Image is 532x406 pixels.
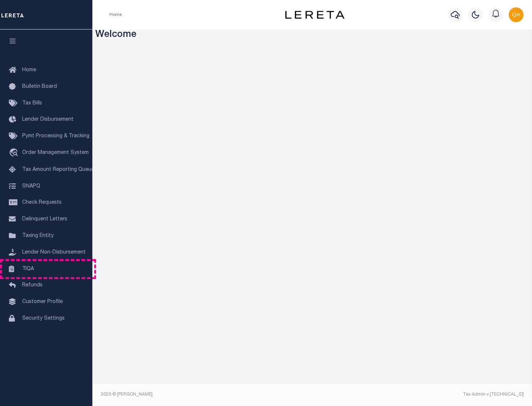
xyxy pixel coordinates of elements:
[318,391,524,398] div: Tax Admin v.[TECHNICAL_ID]
[95,391,313,398] div: 2025 © [PERSON_NAME].
[109,11,122,18] li: Home
[22,217,67,222] span: Delinquent Letters
[22,250,86,255] span: Lender Non-Disbursement
[285,11,344,19] img: logo-dark.svg
[22,200,62,205] span: Check Requests
[22,167,94,172] span: Tax Amount Reporting Queue
[22,134,89,139] span: Pymt Processing & Tracking
[22,266,34,271] span: TIQA
[22,316,65,321] span: Security Settings
[95,30,529,41] h3: Welcome
[22,101,42,106] span: Tax Bills
[22,233,54,238] span: Taxing Entity
[509,7,524,22] img: svg+xml;base64,PHN2ZyB4bWxucz0iaHR0cDovL3d3dy53My5vcmcvMjAwMC9zdmciIHBvaW50ZXItZXZlbnRzPSJub25lIi...
[22,183,40,189] span: SNAPQ
[22,68,36,73] span: Home
[9,148,21,158] i: travel_explore
[22,117,74,122] span: Lender Disbursement
[22,299,63,304] span: Customer Profile
[22,84,57,89] span: Bulletin Board
[22,283,42,288] span: Refunds
[22,150,89,155] span: Order Management System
